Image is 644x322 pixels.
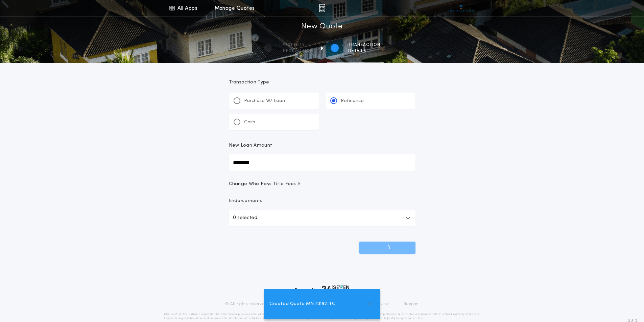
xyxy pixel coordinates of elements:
[301,21,342,32] h1: New Quote
[269,300,335,308] span: Created Quote MN-10182-TC
[229,198,415,204] p: Endorsements
[322,285,350,293] img: logo
[341,98,364,104] p: Refinance
[229,181,302,188] span: Change Who Pays Title Fees
[333,45,336,51] h2: 2
[229,79,415,86] p: Transaction Type
[229,181,415,188] button: Change Who Pays Title Fees
[229,210,415,226] button: 0 selected
[229,142,272,149] p: New Loan Amount
[282,48,313,54] span: information
[282,42,313,48] span: Property
[295,285,350,293] div: Powered by
[229,154,415,171] input: New Loan Amount
[244,98,285,104] p: Purchase W/ Loan
[448,5,474,11] img: vs-icon
[348,42,380,48] span: Transaction
[348,48,380,54] span: details
[319,4,325,12] img: img
[233,214,257,222] p: 0 selected
[244,119,255,126] p: Cash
